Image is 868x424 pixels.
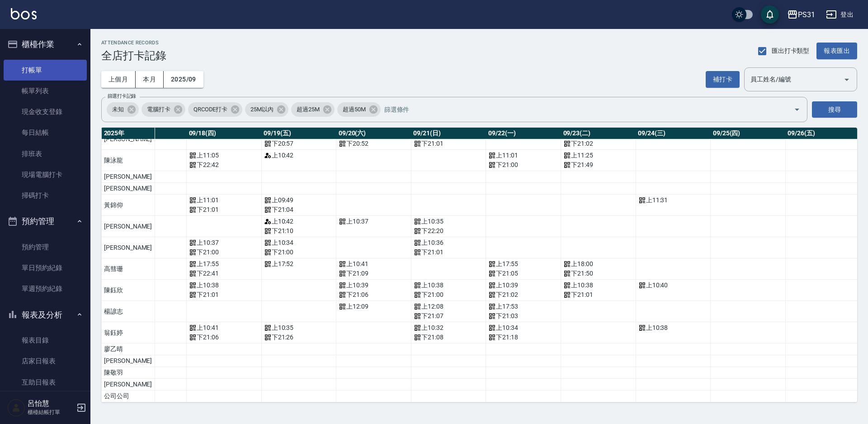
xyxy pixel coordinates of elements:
[264,217,334,226] div: 上 10:42
[101,71,136,88] button: 上個月
[4,303,87,327] button: 報表及分析
[414,323,484,333] div: 上 10:32
[563,290,633,300] div: 下 21:01
[28,399,74,408] h5: 呂怡慧
[188,105,233,114] span: QRCODE打卡
[486,128,561,139] th: 09/22(一)
[711,128,786,139] th: 09/25(四)
[136,71,164,88] button: 本月
[101,216,154,237] td: [PERSON_NAME]
[4,257,87,278] a: 單日預約紀錄
[337,102,381,117] div: 超過50M
[189,281,259,290] div: 上 10:38
[101,195,154,216] td: 黃錦仰
[4,210,87,233] button: 預約管理
[563,139,633,148] div: 下 21:02
[4,351,87,372] a: 店家日報表
[414,226,484,236] div: 下 22:20
[339,290,409,300] div: 下 21:06
[790,102,804,117] button: Open
[4,81,87,101] a: 帳單列表
[339,302,409,311] div: 上 12:09
[101,280,154,301] td: 陳鈺欣
[411,128,486,139] th: 09/21(日)
[264,323,334,333] div: 上 10:35
[563,281,633,290] div: 上 10:38
[488,160,558,170] div: 下 21:00
[264,248,334,257] div: 下 21:00
[101,128,154,139] th: 2025 年
[638,195,708,205] div: 上 11:31
[4,143,87,164] a: 排班表
[563,151,633,160] div: 上 11:25
[414,281,484,290] div: 上 10:38
[638,281,708,290] div: 上 10:40
[101,391,154,402] td: 公司公司
[339,217,409,226] div: 上 10:37
[339,139,409,148] div: 下 20:52
[189,205,259,214] div: 下 21:01
[488,323,558,333] div: 上 10:34
[101,49,166,62] h3: 全店打卡記錄
[414,290,484,300] div: 下 21:00
[7,399,25,417] img: Person
[101,183,154,195] td: [PERSON_NAME]
[101,379,154,391] td: [PERSON_NAME]
[414,139,484,148] div: 下 21:01
[812,101,857,118] button: 搜尋
[706,71,740,88] button: 補打卡
[339,269,409,278] div: 下 21:09
[382,102,778,118] input: 篩選條件
[261,128,336,139] th: 09/19(五)
[488,302,558,311] div: 上 17:53
[488,259,558,269] div: 上 17:55
[563,160,633,170] div: 下 21:49
[840,72,854,87] button: Open
[189,195,259,205] div: 上 11:01
[4,60,87,81] a: 打帳單
[11,8,37,19] img: Logo
[339,259,409,269] div: 上 10:41
[101,150,154,171] td: 陳泳龍
[107,105,129,114] span: 未知
[414,311,484,321] div: 下 21:07
[414,248,484,257] div: 下 21:01
[488,269,558,278] div: 下 21:05
[142,102,185,117] div: 電腦打卡
[245,102,288,117] div: 25M以內
[142,105,176,114] span: 電腦打卡
[414,333,484,342] div: 下 21:08
[4,122,87,143] a: 每日結帳
[4,101,87,122] a: 現金收支登錄
[414,302,484,311] div: 上 12:08
[101,322,154,343] td: 翁鈺婷
[488,333,558,342] div: 下 21:18
[189,269,259,278] div: 下 22:41
[264,205,334,214] div: 下 21:04
[101,367,154,379] td: 陳敬羽
[561,128,636,139] th: 09/23(二)
[4,278,87,299] a: 單週預約紀錄
[816,43,857,59] button: 報表匯出
[488,311,558,321] div: 下 21:03
[189,333,259,342] div: 下 21:06
[101,171,154,183] td: [PERSON_NAME]
[264,139,334,148] div: 下 20:57
[101,355,154,367] td: [PERSON_NAME]
[414,238,484,248] div: 上 10:36
[761,5,779,24] button: save
[189,151,259,160] div: 上 11:05
[785,128,860,139] th: 09/26(五)
[4,237,87,257] a: 預約管理
[189,248,259,257] div: 下 21:00
[488,151,558,160] div: 上 11:01
[101,343,154,355] td: 廖乙晴
[337,105,371,114] span: 超過50M
[101,258,154,280] td: 高彗珊
[107,102,139,117] div: 未知
[563,269,633,278] div: 下 21:50
[636,128,711,139] th: 09/24(三)
[488,290,558,300] div: 下 21:02
[4,164,87,185] a: 現場電腦打卡
[4,33,87,56] button: 櫃檯作業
